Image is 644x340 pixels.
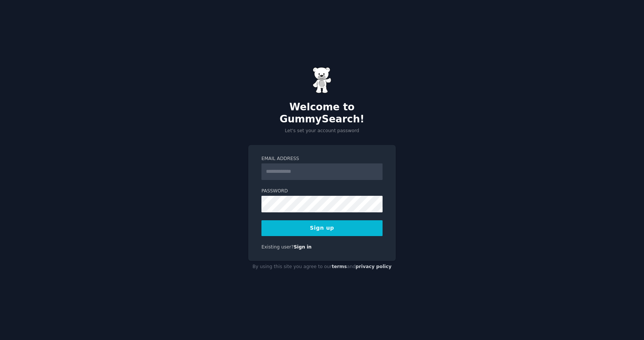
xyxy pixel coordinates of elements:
[261,188,383,195] label: Password
[332,264,347,269] a: terms
[294,244,312,250] a: Sign in
[248,261,396,273] div: By using this site you agree to our and
[313,67,331,93] img: Gummy Bear
[261,220,383,236] button: Sign up
[355,264,392,269] a: privacy policy
[248,101,396,125] h2: Welcome to GummySearch!
[261,244,294,250] span: Existing user?
[261,156,383,162] label: Email Address
[248,128,396,134] p: Let's set your account password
